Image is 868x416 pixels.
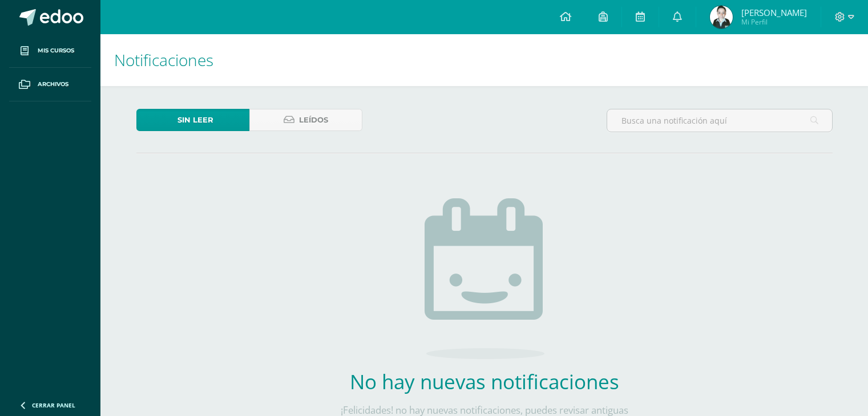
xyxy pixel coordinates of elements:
[741,17,807,27] span: Mi Perfil
[249,109,362,131] a: Leídos
[741,7,807,18] span: [PERSON_NAME]
[607,109,832,132] input: Busca una notificación aquí
[710,6,733,28] img: 8d6cef08932c72985f1dbf136632978c.png
[9,34,91,68] a: Mis cursos
[425,198,544,359] img: no_activities.png
[177,109,213,130] span: Sin leer
[38,80,68,89] span: Archivos
[38,46,74,55] span: Mis cursos
[32,401,75,409] span: Cerrar panel
[316,368,653,395] h2: No hay nuevas notificaciones
[299,109,328,130] span: Leídos
[9,68,91,101] a: Archivos
[114,49,213,71] span: Notificaciones
[136,109,249,131] a: Sin leer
